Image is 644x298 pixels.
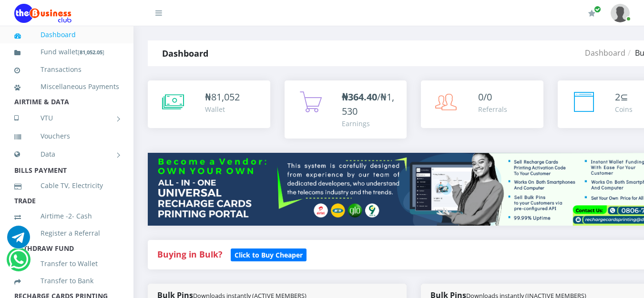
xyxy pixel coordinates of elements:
[611,4,630,22] img: User
[342,90,394,118] span: /₦1,530
[478,104,507,114] div: Referrals
[615,90,633,104] div: ⊆
[585,48,625,58] a: Dashboard
[9,255,28,271] a: Chat for support
[80,49,102,56] b: 81,052.05
[615,104,633,114] div: Coins
[421,80,543,128] a: 0/0 Referrals
[78,49,104,56] small: [ ]
[14,222,119,244] a: Register a Referral
[205,90,240,104] div: ₦
[205,104,240,114] div: Wallet
[14,106,119,130] a: VTU
[615,90,620,103] span: 2
[14,24,119,46] a: Dashboard
[14,253,119,275] a: Transfer to Wallet
[588,10,595,17] i: Renew/Upgrade Subscription
[14,142,119,166] a: Data
[14,125,119,147] a: Vouchers
[14,175,119,197] a: Cable TV, Electricity
[157,248,222,260] strong: Buying in Bulk?
[162,48,208,59] strong: Dashboard
[594,6,601,13] span: Renew/Upgrade Subscription
[148,80,270,128] a: ₦81,052 Wallet
[285,80,407,139] a: ₦364.40/₦1,530 Earnings
[14,76,119,98] a: Miscellaneous Payments
[342,90,377,103] b: ₦364.40
[235,250,303,259] b: Click to Buy Cheaper
[14,205,119,227] a: Airtime -2- Cash
[478,90,492,103] span: 0/0
[231,248,307,260] a: Click to Buy Cheaper
[211,90,240,103] span: 81,052
[342,119,398,129] div: Earnings
[14,41,119,63] a: Fund wallet[81,052.05]
[7,233,30,248] a: Chat for support
[14,59,119,80] a: Transactions
[14,270,119,292] a: Transfer to Bank
[14,4,72,23] img: Logo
